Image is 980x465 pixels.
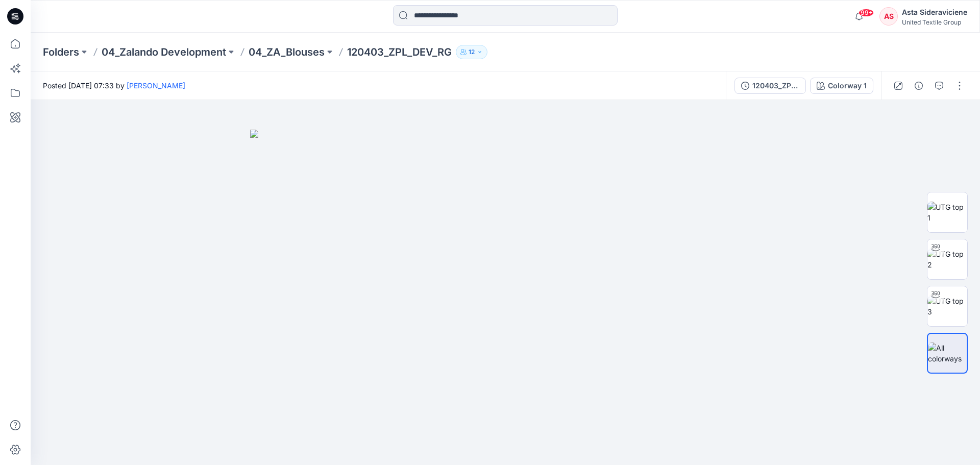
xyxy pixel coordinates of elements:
[734,78,806,94] button: 120403_ZPL_DEV_RG
[43,80,185,91] span: Posted [DATE] 07:33 by
[928,342,967,364] img: All colorways
[859,9,874,17] span: 99+
[752,80,799,91] div: 120403_ZPL_DEV_RG
[927,202,967,223] img: UTG top 1
[828,80,867,91] div: Colorway 1
[810,78,873,94] button: Colorway 1
[927,249,967,270] img: UTG top 2
[456,45,487,59] button: 12
[879,7,898,26] div: AS
[911,78,927,94] button: Details
[927,296,967,317] img: UTG top 3
[102,45,226,59] a: 04_Zalando Development
[249,45,325,59] a: 04_ZA_Blouses
[43,45,79,59] a: Folders
[127,81,185,90] a: [PERSON_NAME]
[902,18,967,26] div: United Textile Group
[469,46,475,58] p: 12
[347,45,452,59] p: 120403_ZPL_DEV_RG
[902,6,967,18] div: Asta Sideraviciene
